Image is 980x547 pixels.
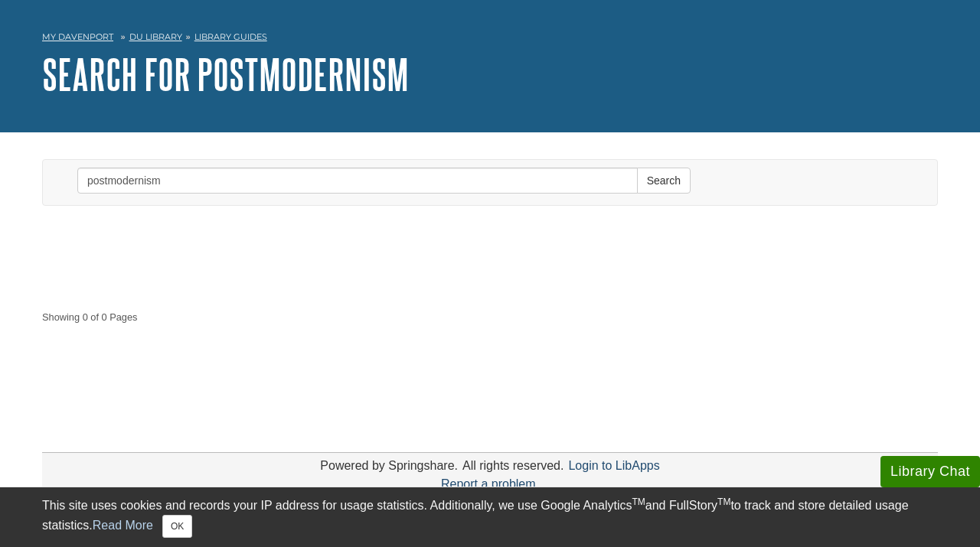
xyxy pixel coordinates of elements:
[42,51,938,97] h1: Search for postmodernism
[129,31,182,42] a: DU Library
[162,515,192,538] button: Close
[42,27,938,51] nav: breadcrumb
[637,168,691,194] button: Search
[880,456,980,487] button: Library Chat
[42,310,938,324] strong: Showing 0 of 0 Pages
[93,519,153,532] a: Read More
[717,497,730,507] sup: TM
[77,168,638,194] input: Enter Search Words
[194,31,267,42] a: Library Guides
[42,497,938,538] div: This site uses cookies and records your IP address for usage statistics. Additionally, we use Goo...
[42,31,113,44] a: My Davenport
[568,459,659,472] a: Login to LibApps
[460,459,567,472] div: All rights reserved.
[318,459,460,472] div: Powered by Springshare.
[632,497,645,507] sup: TM
[441,477,539,490] a: Report a problem.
